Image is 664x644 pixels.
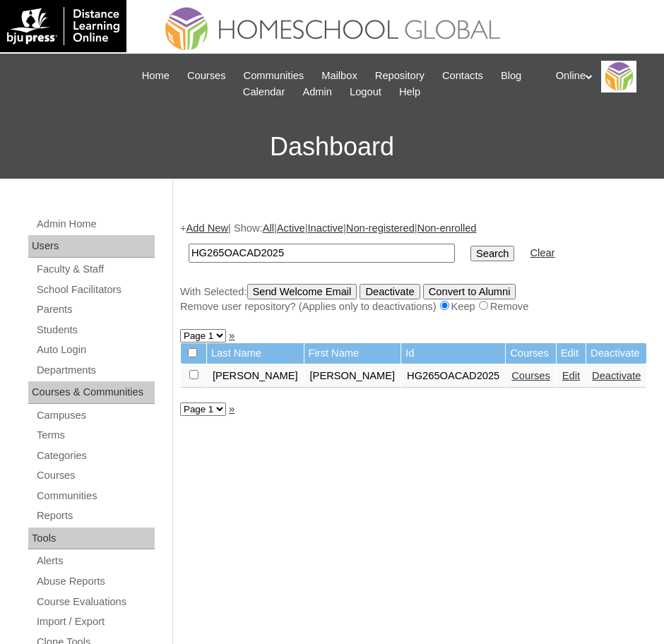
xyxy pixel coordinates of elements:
a: Terms [35,427,155,444]
a: Course Evaluations [35,593,155,611]
span: Admin [302,84,332,100]
a: Admin [295,84,339,100]
span: Calendar [243,84,285,100]
a: Help [392,84,427,100]
a: » [229,330,235,341]
a: Courses [511,370,550,381]
td: Edit [557,343,586,364]
td: Id [401,343,505,364]
span: Home [142,68,170,84]
div: + | Show: | | | | [180,221,650,314]
a: » [229,403,235,415]
a: Active [277,222,305,234]
a: Mailbox [314,68,364,84]
input: Search [189,244,455,263]
div: Online [556,61,650,93]
a: Abuse Reports [35,573,155,590]
a: Alerts [35,552,155,570]
td: HG265OACAD2025 [401,364,505,388]
img: Online Academy [601,61,636,93]
a: Categories [35,447,155,465]
div: With Selected: [180,284,650,314]
a: Add New [186,222,228,234]
a: Blog [494,68,528,84]
span: Courses [187,68,226,84]
a: Edit [562,370,580,381]
a: Contacts [435,68,490,84]
a: Repository [368,68,432,84]
a: Import / Export [35,613,155,631]
h3: Dashboard [7,115,657,179]
input: Convert to Alumni [423,284,516,299]
div: Courses & Communities [28,381,155,404]
a: Campuses [35,407,155,424]
a: Calendar [236,84,292,100]
a: Parents [35,301,155,318]
a: Non-registered [346,222,415,234]
a: Deactivate [592,370,641,381]
div: Tools [28,527,155,550]
input: Search [470,246,514,261]
span: Blog [501,68,521,84]
td: [PERSON_NAME] [304,364,401,388]
a: Clear [530,247,555,258]
a: Courses [180,68,233,84]
input: Deactivate [360,284,420,299]
a: Logout [343,84,389,100]
td: Deactivate [586,343,646,364]
a: All [263,222,274,234]
span: Communities [244,68,304,84]
span: Mailbox [321,68,357,84]
td: Last Name [207,343,304,364]
a: Inactive [308,222,344,234]
div: Remove user repository? (Applies only to deactivations) Keep Remove [180,299,650,314]
a: Non-enrolled [417,222,477,234]
span: Contacts [442,68,483,84]
a: Departments [35,362,155,379]
span: Logout [350,84,381,100]
a: Courses [35,467,155,484]
td: Courses [506,343,556,364]
div: Users [28,235,155,258]
a: Home [135,68,177,84]
a: Admin Home [35,215,155,233]
a: Communities [35,487,155,505]
span: Repository [375,68,425,84]
a: Students [35,321,155,339]
a: Reports [35,507,155,525]
td: [PERSON_NAME] [207,364,304,388]
input: Send Welcome Email [247,284,357,299]
img: logo-white.png [7,7,119,45]
a: School Facilitators [35,281,155,299]
a: Communities [237,68,312,84]
td: First Name [304,343,401,364]
a: Auto Login [35,341,155,359]
span: Help [399,84,420,100]
a: Faculty & Staff [35,261,155,278]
